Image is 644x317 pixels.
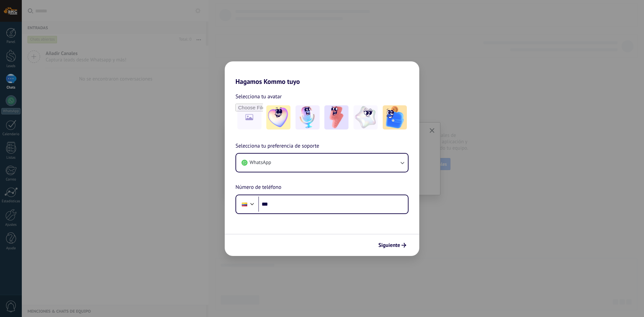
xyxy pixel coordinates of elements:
span: Selecciona tu avatar [235,92,282,101]
img: -2.jpeg [296,105,320,129]
div: Colombia: + 57 [238,197,251,211]
button: Siguiente [375,240,409,251]
button: WhatsApp [236,154,408,172]
span: Selecciona tu preferencia de soporte [235,142,319,151]
img: -5.jpeg [383,105,407,129]
span: WhatsApp [250,159,271,166]
span: Número de teléfono [235,183,281,192]
img: -4.jpeg [354,105,378,129]
img: -1.jpeg [266,105,290,129]
span: Siguiente [378,243,400,248]
h2: Hagamos Kommo tuyo [225,61,419,86]
img: -3.jpeg [324,105,348,129]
